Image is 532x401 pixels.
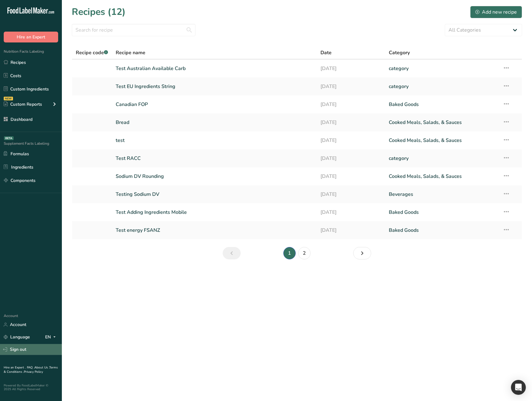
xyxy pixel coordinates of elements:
[24,370,43,374] a: Privacy Policy
[72,24,195,36] input: Search for recipe
[116,134,313,147] a: test
[4,97,13,100] div: NEW
[45,333,58,341] div: EN
[389,62,495,75] a: category
[389,152,495,165] a: category
[389,188,495,201] a: Beverages
[389,206,495,219] a: Baked Goods
[72,5,126,19] h1: Recipes (12)
[116,62,313,75] a: Test Australian Available Carb
[320,206,381,219] a: [DATE]
[389,98,495,111] a: Baked Goods
[116,206,313,219] a: Test Adding Ingredients Mobile
[223,247,241,259] a: Previous page
[320,152,381,165] a: [DATE]
[320,62,381,75] a: [DATE]
[320,49,332,56] span: Date
[34,365,49,370] a: About Us .
[116,80,313,93] a: Test EU Ingredients String
[298,247,311,259] a: Page 2.
[320,98,381,111] a: [DATE]
[389,116,495,129] a: Cooked Meals, Salads, & Sauces
[320,116,381,129] a: [DATE]
[116,152,313,165] a: Test RACC
[320,170,381,183] a: [DATE]
[470,6,522,18] button: Add new recipe
[4,365,58,374] a: Terms & Conditions .
[320,188,381,201] a: [DATE]
[4,136,14,140] div: BETA
[389,134,495,147] a: Cooked Meals, Salads, & Sauces
[320,80,381,93] a: [DATE]
[4,332,30,342] a: Language
[4,365,26,370] a: Hire an Expert .
[320,224,381,237] a: [DATE]
[389,224,495,237] a: Baked Goods
[116,49,145,56] span: Recipe name
[116,170,313,183] a: Sodium DV Rounding
[116,98,313,111] a: Canadian FOP
[4,32,58,42] button: Hire an Expert
[511,380,526,395] div: Open Intercom Messenger
[116,188,313,201] a: Testing Sodium DV
[353,247,371,259] a: Next page
[116,116,313,129] a: Bread
[4,101,42,108] div: Custom Reports
[389,80,495,93] a: category
[76,49,108,56] span: Recipe code
[389,49,410,56] span: Category
[475,8,517,16] div: Add new recipe
[320,134,381,147] a: [DATE]
[4,384,58,391] div: Powered By FoodLabelMaker © 2025 All Rights Reserved
[389,170,495,183] a: Cooked Meals, Salads, & Sauces
[27,365,34,370] a: FAQ .
[116,224,313,237] a: Test energy FSANZ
